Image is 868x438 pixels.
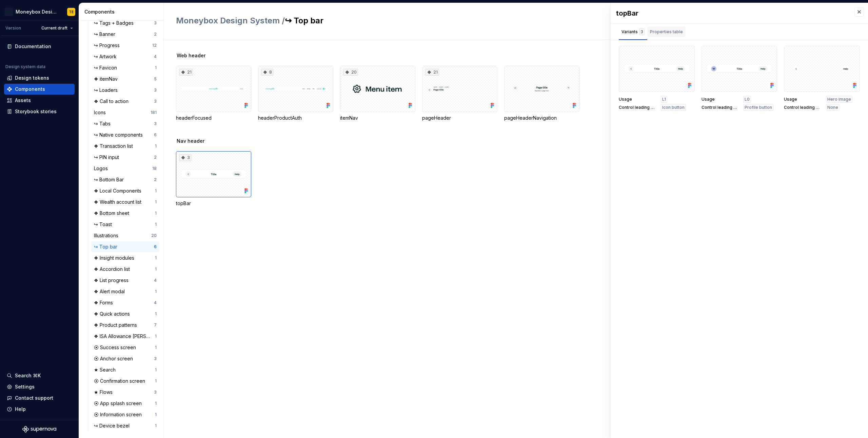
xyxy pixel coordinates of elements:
div: Documentation [15,43,51,50]
div: Properties table [650,28,683,35]
div: 12 [152,43,157,48]
a: Settings [4,381,75,392]
div: 1 [155,188,157,194]
div: Assets [15,97,31,104]
div: 3 [154,87,157,93]
div: 3 [154,99,157,104]
div: 1 [155,289,157,294]
div: pageHeaderNavigation [504,66,579,121]
div: 1 [155,255,157,261]
span: Usage [702,97,739,102]
div: headerProductAuth [258,115,333,121]
div: ↪ Progress [94,42,122,49]
div: ↪ Tags + Badges [94,20,136,26]
div: 3 [639,28,645,35]
div: 1 [155,412,157,417]
a: ❖ Wealth account list1 [91,197,159,207]
a: ↪ Artwork4 [91,51,159,62]
div: 4 [154,278,157,283]
div: 6 [154,244,157,250]
div: TE [69,9,74,15]
div: Design tokens [15,75,49,81]
a: ★ Search1 [91,364,159,375]
div: ↪ Favicon [94,64,120,71]
a: ↪ Device bezel1 [91,420,159,431]
a: ↪ Native components6 [91,130,159,140]
span: Control leading style [702,105,739,110]
div: ↪ Artwork [94,53,119,60]
a: Icons181 [91,107,159,118]
div: 3 [154,390,157,395]
span: Moneybox Design System / [176,16,285,25]
div: 1 [155,311,157,317]
a: ❖ ISA Allowance [PERSON_NAME]1 [91,331,159,342]
span: Web header [177,52,205,59]
div: ↪ Top bar [94,243,120,250]
button: Contact support [4,393,75,403]
div: 4 [154,54,157,59]
div: topBar [616,8,848,18]
div: pageHeaderNavigation [504,115,579,121]
a: ❖ Bottom sheet1 [91,208,159,219]
div: 1 [155,401,157,406]
div: ❖ Product patterns [94,322,140,328]
div: ❖ Forms [94,299,116,306]
div: 18 [152,166,157,171]
span: L1 [662,97,666,102]
div: Contact support [15,395,53,401]
a: Logos18 [91,163,159,174]
span: Profile button [745,105,772,110]
span: Control leading style [619,105,657,110]
div: ❖ Local Components [94,187,144,194]
a: ↪ Favicon1 [91,62,159,73]
a: ↪ Bottom Bar2 [91,174,159,185]
img: c17557e8-ebdc-49e2-ab9e-7487adcf6d53.png [5,8,13,16]
span: L0 [745,97,750,102]
div: ↪ Native components [94,132,145,138]
div: 1 [155,334,157,339]
a: Storybook stories [4,106,75,117]
div: Moneybox Design System [16,8,59,15]
a: ❖ Transaction list1 [91,141,159,152]
a: Assets [4,95,75,106]
div: 5 [154,76,157,82]
a: ★ Flows3 [91,387,159,398]
div: ↪ PIN input [94,154,122,161]
div: ❖ ISA Allowance [PERSON_NAME] [94,333,155,340]
div: Logos [94,165,111,172]
div: ❖ Transaction list [94,143,136,150]
div: 21 [179,69,193,76]
div: Version [5,25,21,31]
a: ❖ List progress4 [91,275,159,286]
span: Usage [784,97,822,102]
div: ❖ List progress [94,277,131,284]
a: Design tokens [4,73,75,83]
div: 3 [154,356,157,361]
div: 1 [155,367,157,373]
div: ⦿ Success screen [94,344,139,351]
div: Help [15,406,26,413]
div: Search ⌘K [15,372,41,379]
div: ❖ itemNav [94,76,120,82]
div: ❖ Accordion list [94,266,133,273]
button: Search ⌘K [4,370,75,381]
div: 4 [154,300,157,305]
div: 1 [155,199,157,205]
a: ↪ Top bar6 [91,241,159,252]
a: Supernova Logo [22,426,56,433]
div: 20itemNav [340,66,415,121]
button: Moneybox Design SystemTE [1,4,77,19]
a: ↪ Tags + Badges3 [91,18,159,28]
a: ↪ Progress12 [91,40,159,51]
div: ❖ Wealth account list [94,199,144,205]
div: ★ Flows [94,389,115,396]
div: ↪ Bottom Bar [94,176,126,183]
div: Variants [622,28,645,35]
div: Icons [94,109,108,116]
a: ⦿ Success screen1 [91,342,159,353]
div: 8headerProductAuth [258,66,333,121]
div: 20 [151,233,157,238]
a: ↪ Tabs3 [91,118,159,129]
a: Components [4,84,75,95]
div: Storybook stories [15,108,57,115]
